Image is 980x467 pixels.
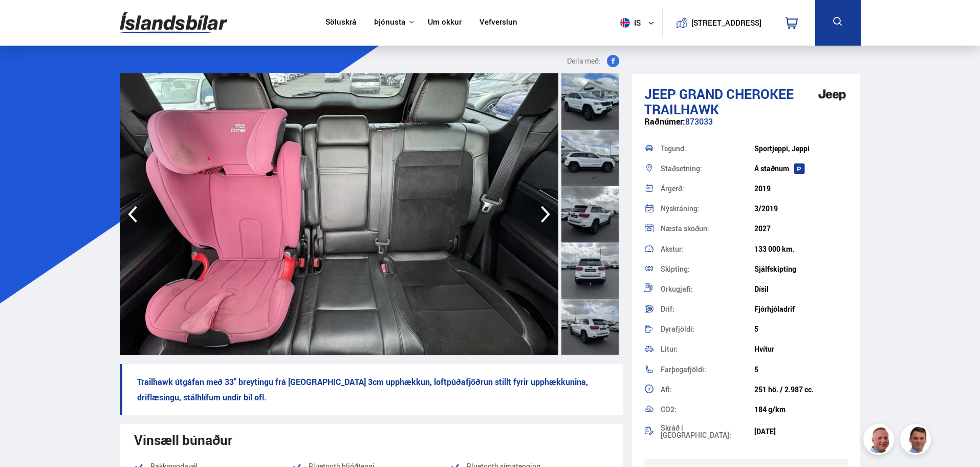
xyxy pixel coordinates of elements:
[754,325,848,333] div: 5
[644,85,794,118] span: Grand Cherokee TRAILHAWK
[480,17,517,28] a: Vefverslun
[661,205,754,212] div: Nýskráning:
[754,265,848,273] div: Sjálfskipting
[661,145,754,152] div: Tegund:
[661,165,754,172] div: Staðsetning:
[754,305,848,313] div: Fjórhjóladrif
[120,73,558,355] img: 3365245.jpeg
[661,346,754,353] div: Litur:
[754,366,848,374] div: 5
[754,185,848,193] div: 2019
[661,424,754,439] div: Skráð í [GEOGRAPHIC_DATA]:
[754,428,848,436] div: [DATE]
[661,185,754,192] div: Árgerð:
[902,425,932,456] img: FbJEzSuNWCJXmdc-.webp
[661,386,754,393] div: Afl:
[134,432,609,448] div: Vinsæll búnaður
[754,345,848,353] div: Hvítur
[661,266,754,273] div: Skipting:
[754,165,848,173] div: Á staðnum
[754,385,848,394] div: 251 hö. / 2.987 cc.
[754,285,848,293] div: Dísil
[754,225,848,233] div: 2027
[812,79,853,111] img: brand logo
[661,246,754,253] div: Akstur:
[120,6,227,39] img: G0Ugv5HjCgRt.svg
[644,85,676,103] span: Jeep
[567,55,601,67] span: Deila með:
[754,405,848,414] div: 184 g/km
[8,4,39,35] button: Opna LiveChat spjallviðmót
[374,17,405,27] button: Þjónusta
[754,145,848,153] div: Sportjeppi, Jeppi
[325,17,356,28] a: Söluskrá
[661,406,754,413] div: CO2:
[644,117,848,137] div: 873033
[120,364,623,415] p: Trailhawk útgáfan með 33" breytingu frá [GEOGRAPHIC_DATA] 3cm upphækkun, loftpúðafjöðrun stillt f...
[865,425,896,456] img: siFngHWaQ9KaOqBr.png
[428,17,462,28] a: Um okkur
[644,116,685,127] span: Raðnúmer:
[661,286,754,293] div: Orkugjafi:
[695,18,758,27] button: [STREET_ADDRESS]
[620,18,630,28] img: svg+xml;base64,PHN2ZyB4bWxucz0iaHR0cDovL3d3dy53My5vcmcvMjAwMC9zdmciIHdpZHRoPSI1MTIiIGhlaWdodD0iNT...
[661,225,754,232] div: Næsta skoðun:
[661,306,754,313] div: Drif:
[616,8,662,38] button: is
[754,205,848,213] div: 3/2019
[754,245,848,253] div: 133 000 km.
[616,18,642,28] span: is
[661,366,754,373] div: Farþegafjöldi:
[668,8,767,37] a: [STREET_ADDRESS]
[661,326,754,333] div: Dyrafjöldi:
[563,55,623,67] button: Deila með:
